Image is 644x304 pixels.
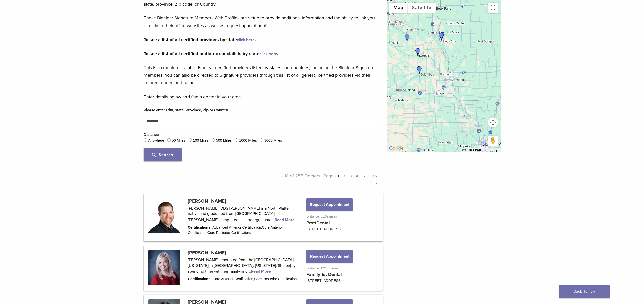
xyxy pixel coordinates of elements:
button: Show satellite imagery [408,3,436,13]
p: 1 - 10 of 255 Doctors [261,172,320,187]
div: Dr. Brandon Mizner [415,66,423,74]
label: 500 Miles [216,138,232,143]
button: Map camera controls [488,117,498,127]
a: 1 [338,173,339,179]
label: Anywhere [148,138,164,143]
a: Open this area in Google Maps (opens a new window) [388,145,405,152]
label: 50 Miles [172,138,185,143]
a: click here [259,51,277,56]
legend: Distance [144,132,159,138]
a: Report errors in the road map or imagery to Google [496,150,499,153]
label: 1000 Miles [239,138,257,143]
div: Dr. Eric Dendinger [414,48,422,56]
a: 26 [372,173,377,179]
p: Pages [320,172,379,187]
button: Keyboard shortcuts [462,148,465,152]
p: This is a complete list of all Bioclear certified providers listed by states and countries, inclu... [144,64,379,86]
strong: To see a list of all certified pediatric specialists by state . [144,51,278,56]
button: Search [144,148,182,161]
a: 4 [356,173,358,179]
label: 100 Miles [193,138,209,143]
a: Back To Top [559,285,610,298]
div: Dr. Rachel Wade [414,48,422,56]
label: Please enter City, State, Province, Zip or Country [144,107,228,113]
p: Enter details below and find a doctor in your area. [144,93,379,101]
div: Family First Dental [437,33,445,41]
a: 2 [343,173,345,179]
button: Toggle fullscreen view [488,3,498,13]
div: Dr. Kevin Lilly [438,32,446,40]
a: 3 [349,173,352,179]
button: Request Appointment [306,250,352,263]
label: 3000 Miles [264,138,282,143]
button: Drag Pegman onto the map to open Street View [488,136,498,146]
a: 5 [362,173,365,179]
img: Google [388,145,405,152]
a: click here [237,37,255,42]
button: Show street map [389,3,408,13]
strong: To see a list of all certified providers by state . [144,37,256,42]
button: Request Appointment [306,198,352,211]
button: Map Data [469,148,481,152]
span: … [367,173,370,179]
span: Search [152,152,173,157]
p: These Bioclear Signature Members Web Profiles are setup to provide additional information and the... [144,14,379,29]
a: Terms [484,150,493,153]
div: Dr. Christina Cambre [403,34,411,42]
